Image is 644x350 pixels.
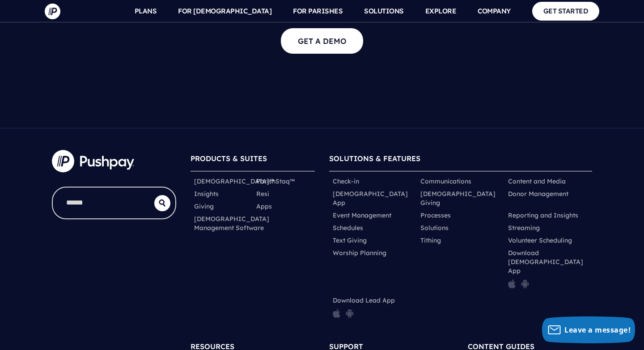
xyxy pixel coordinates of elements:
[420,177,471,186] a: Communications
[508,177,566,186] a: Content and Media
[346,308,354,318] img: pp_icon_gplay.png
[333,248,386,257] a: Worship Planning
[521,279,529,289] img: pp_icon_gplay.png
[333,223,363,232] a: Schedules
[191,150,315,171] h6: PRODUCTS & SUITES
[256,177,295,186] a: ParishStaq™
[333,177,359,186] a: Check-in
[194,189,219,198] a: Insights
[333,308,340,318] img: pp_icon_appstore.png
[420,189,501,207] a: [DEMOGRAPHIC_DATA] Giving
[420,211,451,220] a: Processes
[542,316,635,343] button: Leave a message!
[256,189,269,198] a: Resi
[504,247,592,294] li: Download [DEMOGRAPHIC_DATA] App
[420,236,441,245] a: Tithing
[508,279,516,289] img: pp_icon_appstore.png
[194,214,269,232] a: [DEMOGRAPHIC_DATA] Management Software
[329,150,592,171] h6: SOLUTIONS & FEATURES
[194,177,274,186] a: [DEMOGRAPHIC_DATA]™
[508,236,572,245] a: Volunteer Scheduling
[280,28,364,54] a: GET A DEMO
[333,211,391,220] a: Event Management
[508,211,578,220] a: Reporting and Insights
[333,236,367,245] a: Text Giving
[508,189,568,198] a: Donor Management
[329,294,417,324] li: Download Lead App
[333,189,413,207] a: [DEMOGRAPHIC_DATA] App
[564,325,631,335] span: Leave a message!
[420,223,449,232] a: Solutions
[194,202,214,211] a: Giving
[508,223,540,232] a: Streaming
[532,2,600,20] a: GET STARTED
[256,202,272,211] a: Apps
